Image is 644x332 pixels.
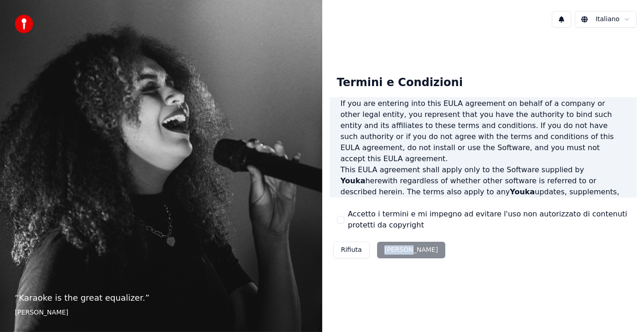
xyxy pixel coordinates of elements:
[348,209,630,231] label: Accetto i termini e mi impegno ad evitare l'uso non autorizzato di contenuti protetti da copyright
[333,242,370,258] button: Rifiuta
[341,176,366,185] span: Youka
[510,187,535,196] span: Youka
[330,68,470,98] div: Termini e Condizioni
[15,308,307,317] footer: [PERSON_NAME]
[15,291,307,304] p: “ Karaoke is the great equalizer. ”
[341,98,626,164] p: If you are entering into this EULA agreement on behalf of a company or other legal entity, you re...
[341,164,626,231] p: This EULA agreement shall apply only to the Software supplied by herewith regardless of whether o...
[15,15,33,33] img: youka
